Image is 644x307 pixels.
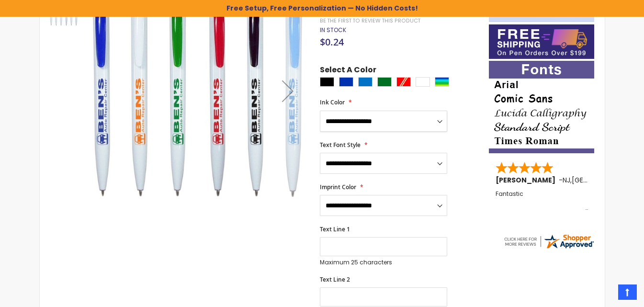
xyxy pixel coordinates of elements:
[320,65,376,78] span: Select A Color
[320,225,350,233] span: Text Line 1
[320,35,344,48] span: $0.24
[320,26,346,34] span: In stock
[320,141,361,149] span: Text Font Style
[320,77,334,87] div: Black
[489,24,594,59] img: Free shipping on orders over $199
[320,275,350,284] span: Text Line 2
[339,77,353,87] div: Blue
[559,175,642,185] span: - ,
[320,259,447,266] p: Maximum 25 characters
[416,77,430,87] div: White
[320,183,356,191] span: Imprint Color
[503,244,595,252] a: 4pens.com certificate URL
[503,233,595,250] img: 4pens.com widget logo
[489,61,594,153] img: font-personalization-examples
[358,77,373,87] div: Blue Light
[377,77,392,87] div: Green
[496,191,588,211] div: Fantastic
[320,98,345,106] span: Ink Color
[572,175,642,185] span: [GEOGRAPHIC_DATA]
[320,17,420,24] a: Be the first to review this product
[496,175,559,185] span: [PERSON_NAME]
[320,26,346,34] div: Availability
[563,175,570,185] span: NJ
[435,77,449,87] div: Assorted
[618,284,637,300] a: Top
